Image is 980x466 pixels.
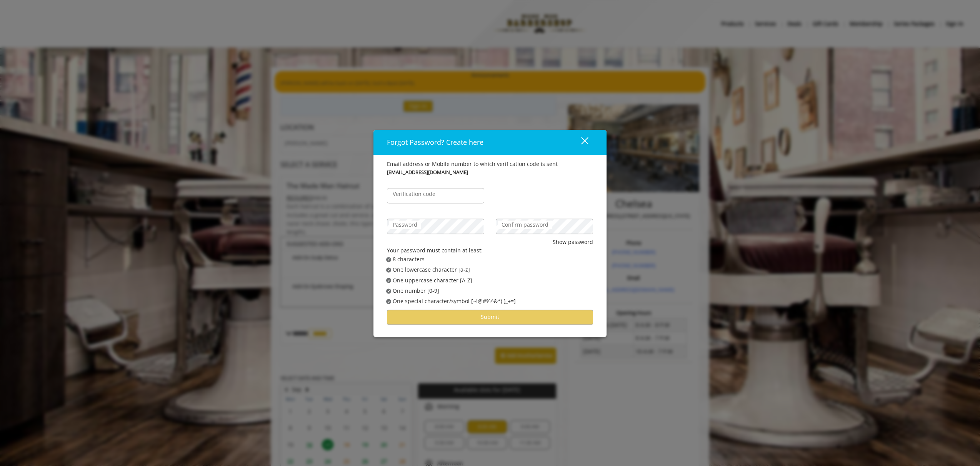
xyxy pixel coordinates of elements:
label: Verification code [389,190,439,198]
input: Password [387,219,484,234]
label: Confirm password [498,221,552,229]
div: close dialog [572,137,588,148]
div: Email address or Mobile number to which verification code is sent [387,160,593,168]
input: Verification code [387,188,484,203]
button: Submit [387,310,593,325]
span: ✔ [387,256,390,262]
span: ✔ [387,288,390,294]
span: ✔ [387,299,390,305]
span: Forgot Password? Create here [387,138,483,147]
span: One uppercase character [A-Z] [393,276,472,285]
span: ✔ [387,277,390,284]
b: [EMAIL_ADDRESS][DOMAIN_NAME] [387,169,468,177]
button: Show password [553,238,593,246]
div: Your password must contain at least: [387,247,593,255]
span: One lowercase character [a-z] [393,266,470,274]
span: One number [0-9] [393,287,439,295]
input: Confirm password [496,219,593,234]
span: ✔ [387,267,390,273]
span: 8 characters [393,255,425,264]
label: Password [389,221,421,229]
button: close dialog [567,134,593,150]
span: One special character/symbol [~!@#%^&*( )_+=] [393,297,516,306]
